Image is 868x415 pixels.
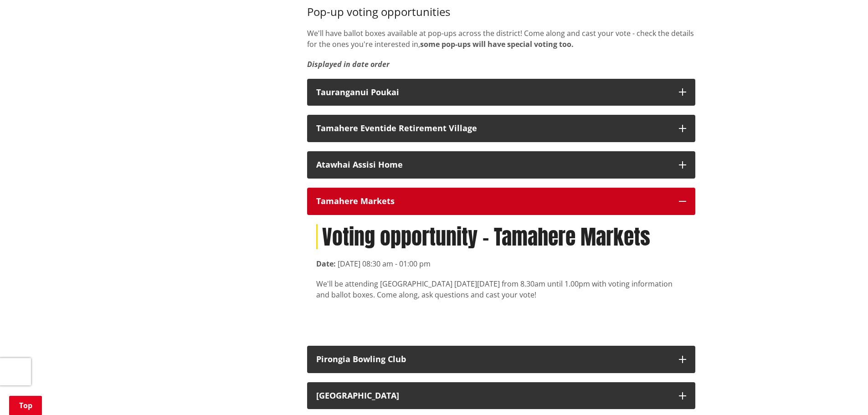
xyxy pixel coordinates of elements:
div: We'll be attending [GEOGRAPHIC_DATA] [DATE][DATE] from 8.30am until 1.00pm with voting informatio... [316,278,686,300]
p: We'll have ballot boxes available at pop-ups across the district! Come along and cast your vote -... [307,28,695,50]
div: Tamahere Eventide Retirement Village [316,124,670,133]
button: Atawhai Assisi Home [307,151,695,179]
a: Top [9,396,42,415]
button: [GEOGRAPHIC_DATA] [307,382,695,410]
button: Tauranganui Poukai [307,79,695,106]
h3: Pop-up voting opportunities [307,5,695,19]
strong: Date: [316,259,336,269]
div: Atawhai Assisi Home [316,160,670,169]
button: Tamahere Markets [307,188,695,215]
strong: Displayed in date order [307,59,390,69]
iframe: Messenger Launcher [826,377,859,410]
strong: some pop-ups will have special voting too. [420,39,574,49]
div: Tauranganui Poukai [316,88,670,97]
div: [GEOGRAPHIC_DATA] [316,391,670,400]
time: [DATE] 08:30 am - 01:00 pm [338,259,431,269]
button: Tamahere Eventide Retirement Village [307,115,695,142]
div: Tamahere Markets [316,197,670,206]
h1: Voting opportunity - Tamahere Markets [316,224,686,249]
button: Pirongia Bowling Club [307,346,695,373]
div: Pirongia Bowling Club [316,355,670,364]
